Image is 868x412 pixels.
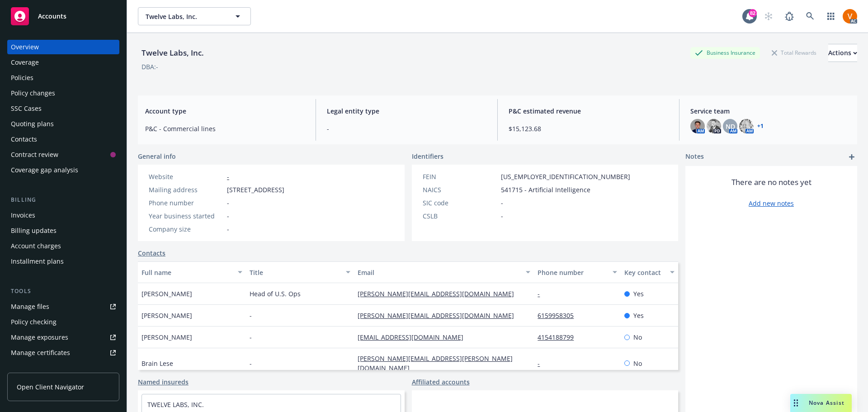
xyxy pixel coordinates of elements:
div: Company size [149,224,223,234]
div: Twelve Labs, Inc. [138,47,208,59]
a: Coverage gap analysis [7,163,119,177]
span: [PERSON_NAME] [142,332,192,342]
div: Policy changes [11,86,55,100]
span: Service team [690,106,850,116]
span: - [250,332,252,342]
span: - [501,211,503,221]
a: Manage exposures [7,330,119,345]
span: - [227,211,229,221]
span: [US_EMPLOYER_IDENTIFICATION_NUMBER] [501,172,630,181]
img: photo [843,9,857,24]
a: - [538,289,547,298]
a: Contacts [7,132,119,147]
span: - [250,311,252,320]
span: - [327,124,486,133]
img: photo [707,119,721,133]
div: Overview [11,40,39,54]
span: Legal entity type [327,106,486,116]
a: SSC Cases [7,101,119,116]
div: Key contact [624,268,665,277]
div: Account charges [11,239,61,253]
a: [PERSON_NAME][EMAIL_ADDRESS][PERSON_NAME][DOMAIN_NAME] [358,354,513,372]
a: Overview [7,40,119,54]
span: Head of U.S. Ops [250,289,301,298]
div: FEIN [423,172,497,181]
button: Nova Assist [790,394,852,412]
span: Brain Lese [142,359,173,368]
div: Manage files [11,299,49,314]
div: 82 [749,7,757,15]
a: Account charges [7,239,119,253]
div: Billing [7,195,119,204]
div: NAICS [423,185,497,194]
a: Quoting plans [7,117,119,131]
div: Phone number [538,268,607,277]
a: Policies [7,71,119,85]
span: General info [138,152,176,161]
a: TWELVE LABS, INC. [147,400,204,409]
button: Phone number [534,261,620,283]
div: Full name [142,268,232,277]
img: photo [739,119,754,133]
img: photo [690,119,705,133]
span: P&C - Commercial lines [145,124,305,133]
a: Billing updates [7,223,119,238]
a: Switch app [822,7,840,25]
span: - [227,198,229,208]
div: Contract review [11,147,58,162]
div: Total Rewards [767,47,821,58]
span: P&C estimated revenue [509,106,668,116]
div: Actions [828,44,857,62]
div: Manage claims [11,361,57,375]
div: Policies [11,71,33,85]
div: Phone number [149,198,223,208]
div: Billing updates [11,223,57,238]
div: Coverage [11,55,39,70]
span: $15,123.68 [509,124,668,133]
a: Contract review [7,147,119,162]
span: Open Client Navigator [17,382,84,392]
a: - [538,359,547,368]
a: Policy checking [7,315,119,329]
span: No [633,359,642,368]
a: 4154188799 [538,333,581,341]
a: [PERSON_NAME][EMAIL_ADDRESS][DOMAIN_NAME] [358,289,521,298]
button: Title [246,261,354,283]
button: Key contact [621,261,678,283]
div: Email [358,268,520,277]
div: DBA: - [142,62,158,71]
span: Twelve Labs, Inc. [146,12,224,21]
a: Policy changes [7,86,119,100]
button: Twelve Labs, Inc. [138,7,251,25]
a: +1 [757,123,764,129]
div: Business Insurance [690,47,760,58]
div: Manage exposures [11,330,68,345]
a: Coverage [7,55,119,70]
span: - [250,359,252,368]
div: Invoices [11,208,35,223]
span: Identifiers [412,152,443,161]
div: Website [149,172,223,181]
a: Affiliated accounts [412,377,470,387]
a: Start snowing [759,7,778,25]
div: SIC code [423,198,497,208]
div: SSC Cases [11,101,42,116]
span: [PERSON_NAME] [142,311,192,320]
a: Add new notes [749,199,794,208]
span: [PERSON_NAME] [142,289,192,298]
a: [EMAIL_ADDRESS][DOMAIN_NAME] [358,333,471,341]
button: Email [354,261,534,283]
div: Coverage gap analysis [11,163,78,177]
button: Actions [828,44,857,62]
div: Tools [7,287,119,296]
a: Invoices [7,208,119,223]
div: Year business started [149,211,223,221]
span: ND [726,122,735,131]
a: Accounts [7,4,119,29]
span: 541715 - Artificial Intelligence [501,185,590,194]
span: Yes [633,311,644,320]
span: Notes [685,152,704,162]
div: Drag to move [790,394,802,412]
span: - [501,198,503,208]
